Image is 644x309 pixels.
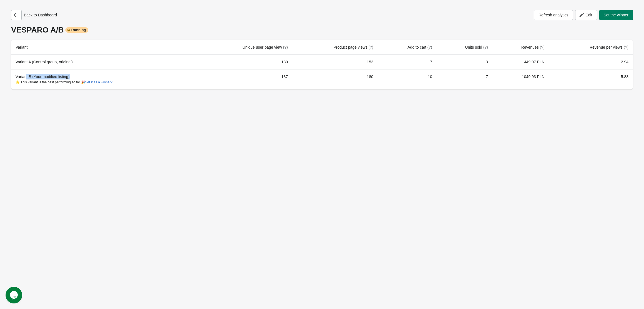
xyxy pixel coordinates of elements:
[483,45,488,49] span: (?)
[6,287,23,303] iframe: chat widget
[11,10,57,20] div: Back to Dashboard
[197,55,292,69] td: 130
[378,69,437,89] td: 10
[292,55,378,69] td: 153
[437,55,492,69] td: 3
[427,45,432,49] span: (?)
[11,26,633,34] div: VESPARO A/B
[85,80,113,84] button: Set it as a winner?
[521,45,545,49] span: Revenues
[604,13,629,17] span: Set the winner
[16,59,193,65] div: Variant A (Control group, original)
[549,55,633,69] td: 2.94
[378,55,437,69] td: 7
[292,69,378,89] td: 180
[16,74,193,85] div: Variant B (Your modified listing)
[11,40,197,55] th: Variant
[540,45,545,49] span: (?)
[549,69,633,89] td: 5.83
[465,45,488,49] span: Units sold
[575,10,597,20] button: Edit
[599,10,633,20] button: Set the winner
[407,45,432,49] span: Add to cart
[539,13,568,17] span: Refresh analytics
[534,10,573,20] button: Refresh analytics
[334,45,373,49] span: Product page views
[492,55,549,69] td: 449.97 PLN
[243,45,288,49] span: Unique user page view
[590,45,628,49] span: Revenue per views
[624,45,628,49] span: (?)
[585,13,592,17] span: Edit
[437,69,492,89] td: 7
[197,69,292,89] td: 137
[65,27,88,33] div: Running
[492,69,549,89] td: 1049.93 PLN
[369,45,373,49] span: (?)
[283,45,288,49] span: (?)
[16,79,193,85] div: ⭐ This variant is the best performing so far 🎉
